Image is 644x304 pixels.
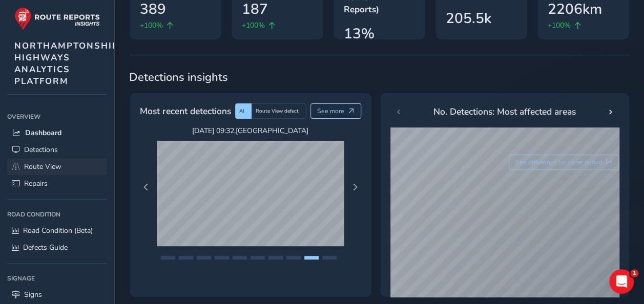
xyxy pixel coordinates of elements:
span: No. Detections: Most affected areas [433,105,576,118]
span: Detections [24,145,58,155]
button: Page 10 [322,256,337,259]
div: Road Condition [7,207,107,222]
div: Signage [7,271,107,286]
span: Detections insights [129,70,630,85]
a: Signs [7,286,107,303]
img: rr logo [14,7,100,30]
span: [DATE] 09:32 , [GEOGRAPHIC_DATA] [157,126,344,136]
span: Route View [24,162,61,171]
span: Repairs [24,179,48,188]
button: Page 1 [161,256,175,259]
span: 1 [630,269,638,277]
span: Road Condition (Beta) [23,226,93,235]
span: See difference for same period [515,158,603,166]
button: Page 6 [251,256,265,259]
div: AI [235,103,252,119]
button: Page 3 [197,256,211,259]
button: Next Page [348,180,362,194]
span: +100% [548,20,571,31]
span: Signs [24,290,42,299]
span: +100% [242,20,265,31]
a: Route View [7,158,107,175]
span: NORTHAMPTONSHIRE HIGHWAYS ANALYTICS PLATFORM [14,40,126,87]
a: Repairs [7,175,107,192]
a: Defects Guide [7,239,107,256]
button: Previous Page [139,180,153,194]
span: 205.5k [446,8,491,29]
div: Route View defect [252,103,306,119]
span: Dashboard [25,128,61,138]
span: 13% [344,23,375,45]
span: Route View defect [256,107,299,115]
span: See more [317,107,344,115]
button: Page 4 [215,256,229,259]
button: Page 2 [179,256,193,259]
a: Road Condition (Beta) [7,222,107,239]
span: +100% [140,20,163,31]
button: Page 7 [268,256,283,259]
div: Overview [7,109,107,124]
button: Page 5 [233,256,247,259]
a: Dashboard [7,124,107,141]
button: Page 8 [286,256,301,259]
span: Most recent detections [140,104,231,118]
span: Defects Guide [23,243,68,252]
button: Page 9 [304,256,319,259]
button: See difference for same period [509,155,619,170]
iframe: Intercom live chat [609,269,634,294]
span: AI [239,107,244,115]
button: See more [310,103,361,119]
a: Detections [7,141,107,158]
